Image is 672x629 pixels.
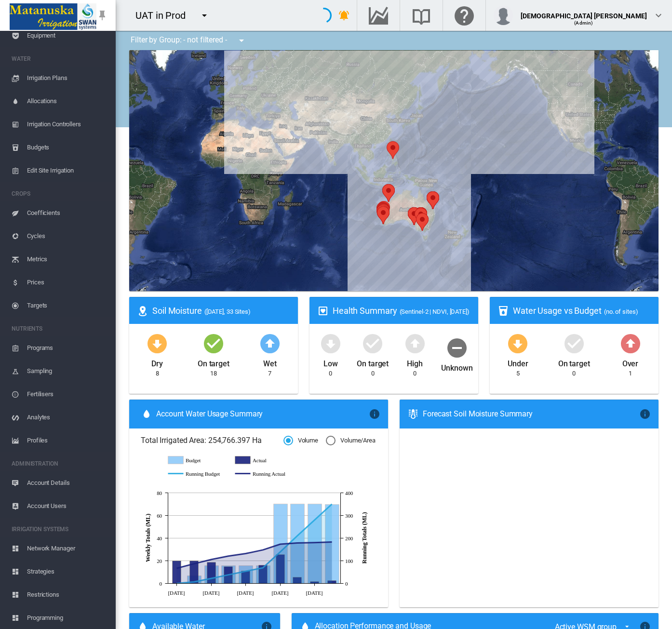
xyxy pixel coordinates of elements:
[192,562,196,565] circle: Running Actual Aug 3 87
[152,305,290,317] div: Soil Moisture
[263,355,277,369] div: Wet
[235,469,293,478] g: Running Actual
[312,518,316,522] circle: Running Budget Sep 21 280.15
[232,31,251,50] button: icon-menu-down
[345,558,353,564] tspan: 100
[330,540,334,544] circle: Running Actual Sep 28 183.21
[243,551,247,555] circle: Running Actual Aug 24 131.93
[27,90,108,113] span: Allocations
[319,332,342,355] md-icon: icon-arrow-down-bold-circle
[209,576,213,580] circle: Running Budget Aug 10 22.4
[494,6,513,25] img: profile.jpg
[563,332,586,355] md-icon: icon-checkbox-marked-circle
[141,435,283,446] span: Total Irrigated Area: 254,766.397 Ha
[295,534,299,537] circle: Running Budget Sep 14 209.81
[135,9,194,22] div: UAT in Prod
[157,535,162,541] tspan: 40
[27,429,108,452] span: Profiles
[328,580,336,583] g: Actual Sep 28 2.76
[453,10,476,21] md-icon: Click here for help
[157,558,162,564] tspan: 20
[12,456,108,471] span: ADMINISTRATION
[145,514,151,562] tspan: Weekly Totals (ML)
[202,332,225,355] md-icon: icon-checkbox-marked-circle
[210,369,217,378] div: 18
[423,409,639,419] div: Forecast Soil Moisture Summary
[408,207,420,225] div: NDVI: H1 Green NDVI
[377,204,390,222] div: NDVI: SHA1
[271,589,288,595] tspan: [DATE]
[345,581,348,587] tspan: 0
[27,24,108,47] span: Equipment
[137,305,148,317] md-icon: icon-map-marker-radius
[377,206,390,224] div: NDVI: Truffle Health 4
[27,583,108,606] span: Restrictions
[195,6,214,25] button: icon-menu-down
[27,560,108,583] span: Strategies
[312,540,316,544] circle: Running Actual Sep 21 180.45
[521,7,647,17] div: [DEMOGRAPHIC_DATA] [PERSON_NAME]
[27,113,108,136] span: Irrigation Controllers
[96,10,108,21] md-icon: icon-pin
[497,305,509,317] md-icon: icon-cup-water
[330,502,334,506] circle: Running Budget Sep 28 350.15
[604,308,638,315] span: (no. of sites)
[27,271,108,294] span: Prices
[168,469,226,478] g: Running Budget
[226,573,230,576] circle: Running Budget Aug 17 38
[175,566,178,570] circle: Running Actual Jul 27 66.97
[306,589,323,595] tspan: [DATE]
[367,10,390,21] md-icon: Go to the Data Hub
[377,203,390,221] div: NDVI: Martyn House Driveway SHA
[261,565,265,569] circle: Running Budget Aug 31 69.21
[27,159,108,182] span: Edit Site Irrigation
[326,436,376,445] md-radio-button: Volume/Area
[202,589,219,595] tspan: [DATE]
[235,456,293,465] g: Actual
[376,202,389,220] div: NDVI: Alk-Oval-Hp001
[317,305,329,317] md-icon: icon-heart-box-outline
[345,490,353,496] tspan: 400
[243,569,247,573] circle: Running Budget Aug 24 53.61
[123,31,254,50] div: Filter by Group: - not filtered -
[622,355,639,369] div: Over
[261,548,265,551] circle: Running Actual Aug 31 148.11
[27,201,108,225] span: Coefficients
[27,248,108,271] span: Metrics
[226,554,230,558] circle: Running Actual Aug 17 120.8
[413,369,417,378] div: 0
[198,355,229,369] div: On target
[141,408,152,420] md-icon: icon-water
[513,305,651,317] div: Water Usage vs Budget
[168,589,185,595] tspan: [DATE]
[151,355,163,369] div: Dry
[268,369,271,378] div: 7
[400,308,470,315] span: (Sentinel-2 | NDVI, [DATE])
[12,51,108,67] span: WATER
[278,542,282,546] circle: Running Actual Sep 7 173.44
[278,549,282,553] circle: Running Budget Sep 7 139.51
[508,355,528,369] div: Under
[173,561,181,583] g: Actual Jul 27 20.05
[445,336,469,359] md-icon: icon-minus-circle
[192,580,196,584] circle: Running Budget Aug 3 6.8
[415,207,427,225] div: NDVI: Tooley 90 SHA (2017-late)
[377,203,390,221] div: NDVI: Armadillo SHP Sept292025
[407,355,423,369] div: High
[157,490,162,496] tspan: 80
[415,208,427,226] div: NDVI: QA SHP 1018
[516,369,520,378] div: 5
[291,504,305,583] g: Budget Sep 14 70.3
[338,10,350,21] md-icon: icon-bell-ring
[27,136,108,159] span: Budgets
[283,436,318,445] md-radio-button: Volume
[329,369,332,378] div: 0
[572,369,576,378] div: 0
[376,205,389,223] div: NDVI: APE-SHA1
[146,332,169,355] md-icon: icon-arrow-down-bold-circle
[27,537,108,560] span: Network Manager
[156,409,369,419] span: Account Water Usage Summary
[407,408,419,420] md-icon: icon-thermometer-lines
[506,332,529,355] md-icon: icon-arrow-down-bold-circle
[168,456,226,465] g: Budget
